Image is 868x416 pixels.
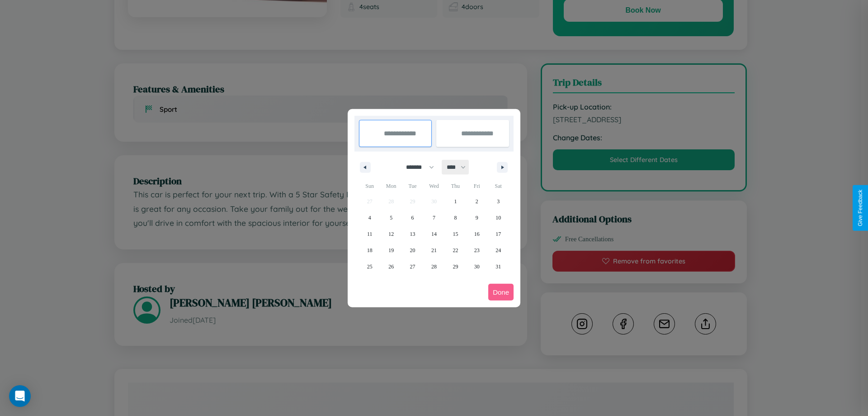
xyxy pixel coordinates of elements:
[495,242,501,258] span: 24
[402,210,423,226] button: 6
[380,226,401,242] button: 12
[445,179,466,193] span: Thu
[474,226,480,242] span: 16
[466,193,487,210] button: 2
[359,226,380,242] button: 11
[9,385,31,407] div: Open Intercom Messenger
[433,210,435,226] span: 7
[466,210,487,226] button: 9
[402,226,423,242] button: 13
[857,190,863,226] div: Give Feedback
[488,284,514,301] button: Done
[495,258,501,275] span: 31
[402,179,423,193] span: Tue
[474,242,480,258] span: 23
[410,242,415,258] span: 20
[388,226,394,242] span: 12
[488,258,509,275] button: 31
[380,179,401,193] span: Mon
[367,258,373,275] span: 25
[431,242,437,258] span: 21
[454,210,457,226] span: 8
[488,242,509,258] button: 24
[380,210,401,226] button: 5
[453,258,458,275] span: 29
[488,193,509,210] button: 3
[453,226,458,242] span: 15
[466,258,487,275] button: 30
[488,179,509,193] span: Sat
[423,242,444,258] button: 21
[423,179,444,193] span: Wed
[488,210,509,226] button: 10
[388,258,394,275] span: 26
[359,242,380,258] button: 18
[445,210,466,226] button: 8
[466,242,487,258] button: 23
[410,258,415,275] span: 27
[402,242,423,258] button: 20
[380,242,401,258] button: 19
[367,242,373,258] span: 18
[445,226,466,242] button: 15
[454,193,457,210] span: 1
[445,258,466,275] button: 29
[359,258,380,275] button: 25
[423,210,444,226] button: 7
[410,226,415,242] span: 13
[367,226,373,242] span: 11
[445,242,466,258] button: 22
[476,193,478,210] span: 2
[390,210,392,226] span: 5
[431,226,437,242] span: 14
[431,258,437,275] span: 28
[445,193,466,210] button: 1
[359,179,380,193] span: Sun
[476,210,478,226] span: 9
[495,210,501,226] span: 10
[411,210,414,226] span: 6
[495,226,501,242] span: 17
[368,210,371,226] span: 4
[388,242,394,258] span: 19
[380,258,401,275] button: 26
[423,258,444,275] button: 28
[423,226,444,242] button: 14
[474,258,480,275] span: 30
[488,226,509,242] button: 17
[453,242,458,258] span: 22
[497,193,500,210] span: 3
[466,179,487,193] span: Fri
[466,226,487,242] button: 16
[359,210,380,226] button: 4
[402,258,423,275] button: 27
